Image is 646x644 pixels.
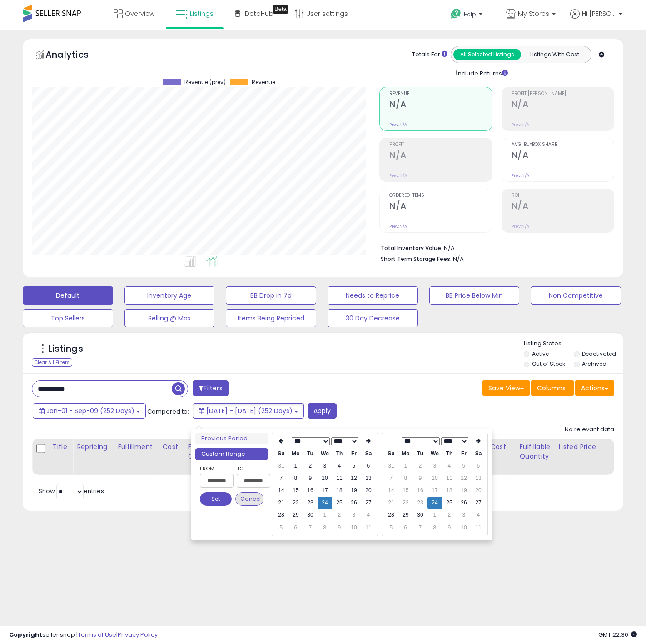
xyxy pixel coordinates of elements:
[413,484,427,497] td: 16
[442,472,457,484] td: 11
[427,509,442,521] td: 1
[39,487,104,495] span: Show: entries
[389,91,492,96] span: Revenue
[532,350,549,358] label: Active
[237,464,263,473] label: To
[398,509,413,521] td: 29
[274,460,288,472] td: 31
[347,509,361,521] td: 3
[303,484,318,497] td: 16
[32,358,72,367] div: Clear All Filters
[444,68,519,78] div: Include Returns
[413,448,427,460] th: Tu
[457,497,471,509] td: 26
[457,509,471,521] td: 3
[332,472,347,484] td: 11
[332,484,347,497] td: 18
[361,522,376,534] td: 11
[288,509,303,521] td: 29
[188,442,223,461] div: Fulfillment Cost
[347,472,361,484] td: 12
[274,448,288,460] th: Su
[381,244,442,252] b: Total Inventory Value:
[318,522,332,534] td: 8
[226,286,316,305] button: BB Drop in 7d
[453,49,521,60] button: All Selected Listings
[398,460,413,472] td: 1
[427,448,442,460] th: We
[524,339,624,348] p: Listing States:
[361,448,376,460] th: Sa
[427,484,442,497] td: 17
[413,472,427,484] td: 9
[471,522,486,534] td: 11
[457,460,471,472] td: 5
[531,286,621,305] button: Non Competitive
[274,522,288,534] td: 5
[53,442,69,452] div: Title
[193,403,304,419] button: [DATE] - [DATE] (252 Days)
[328,286,418,305] button: Needs to Reprice
[274,484,288,497] td: 14
[442,484,457,497] td: 18
[45,48,106,63] h5: Analytics
[565,425,614,434] div: No relevant data
[274,497,288,509] td: 21
[457,472,471,484] td: 12
[303,522,318,534] td: 7
[384,497,398,509] td: 21
[124,286,215,305] button: Inventory Age
[200,492,232,506] button: Set
[427,522,442,534] td: 8
[332,522,347,534] td: 9
[288,484,303,497] td: 15
[147,407,189,416] span: Compared to:
[427,460,442,472] td: 3
[384,460,398,472] td: 31
[303,509,318,521] td: 30
[361,460,376,472] td: 6
[190,9,214,18] span: Listings
[471,497,486,509] td: 27
[274,472,288,484] td: 7
[389,193,492,198] span: Ordered Items
[23,309,113,327] button: Top Sellers
[125,9,154,18] span: Overview
[361,497,376,509] td: 27
[398,472,413,484] td: 8
[521,49,588,60] button: Listings With Cost
[124,309,215,327] button: Selling @ Max
[23,286,113,305] button: Default
[384,484,398,497] td: 14
[381,242,607,253] li: N/A
[384,522,398,534] td: 5
[162,442,180,452] div: Cost
[184,79,226,85] span: Revenue (prev)
[518,9,549,18] span: My Stores
[206,406,293,415] span: [DATE] - [DATE] (252 Days)
[519,442,551,461] div: Fulfillable Quantity
[200,464,232,473] label: From
[512,224,529,229] small: Prev: N/A
[389,122,407,127] small: Prev: N/A
[303,472,318,484] td: 9
[389,150,492,162] h2: N/A
[384,448,398,460] th: Su
[288,472,303,484] td: 8
[318,460,332,472] td: 3
[512,91,614,96] span: Profit [PERSON_NAME]
[347,497,361,509] td: 26
[389,99,492,111] h2: N/A
[288,522,303,534] td: 6
[442,497,457,509] td: 25
[398,484,413,497] td: 15
[332,460,347,472] td: 4
[361,472,376,484] td: 13
[384,509,398,521] td: 28
[512,99,614,111] h2: N/A
[471,472,486,484] td: 13
[332,497,347,509] td: 25
[226,309,316,327] button: Items Being Repriced
[389,142,492,147] span: Profit
[193,380,228,396] button: Filters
